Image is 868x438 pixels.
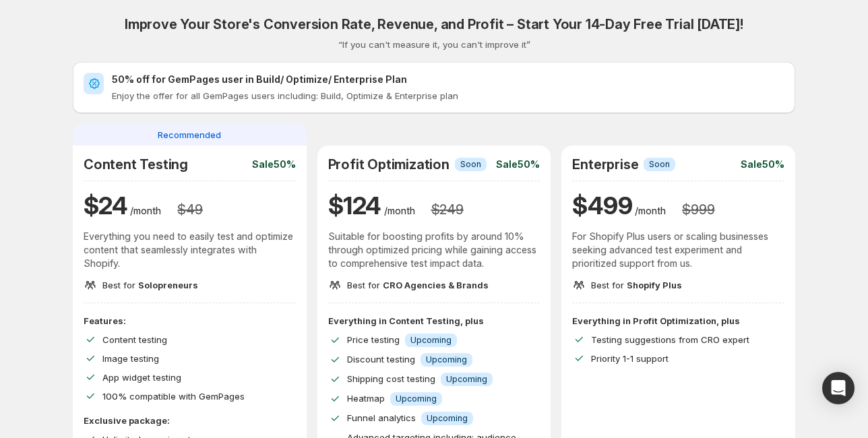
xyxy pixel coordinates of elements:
span: Upcoming [426,354,467,365]
p: Everything in Content Testing, plus [328,314,540,327]
h1: $ 499 [572,189,632,222]
p: For Shopify Plus users or scaling businesses seeking advanced test experiment and prioritized sup... [572,230,784,270]
span: Testing suggestions from CRO expert [591,334,749,345]
span: Priority 1-1 support [591,353,669,364]
p: Everything in Profit Optimization, plus [572,314,784,327]
p: Sale 50% [252,158,296,171]
h1: $ 124 [328,189,381,222]
span: Shopify Plus [627,280,682,290]
h3: $ 249 [431,201,464,218]
span: Soon [460,159,481,170]
h1: $ 24 [84,189,127,222]
p: Sale 50% [496,158,540,171]
h2: Improve Your Store's Conversion Rate, Revenue, and Profit – Start Your 14-Day Free Trial [DATE]! [125,16,743,32]
p: “If you can't measure it, you can't improve it” [338,38,530,51]
p: Best for [591,278,682,292]
p: Exclusive package: [84,414,296,427]
p: Everything you need to easily test and optimize content that seamlessly integrates with Shopify. [84,230,296,270]
span: Upcoming [446,374,487,385]
p: Suitable for boosting profits by around 10% through optimized pricing while gaining access to com... [328,230,540,270]
span: Image testing [102,353,159,364]
span: App widget testing [102,372,181,383]
span: Soon [649,159,670,170]
span: CRO Agencies & Brands [383,280,489,290]
p: /month [384,204,415,218]
h2: Profit Optimization [328,156,449,173]
p: Enjoy the offer for all GemPages users including: Build, Optimize & Enterprise plan [112,89,784,102]
span: Price testing [347,334,400,345]
span: Discount testing [347,354,415,365]
p: Best for [102,278,198,292]
p: /month [635,204,666,218]
span: Solopreneurs [138,280,198,290]
span: 100% compatible with GemPages [102,391,245,402]
span: Shipping cost testing [347,373,435,384]
span: Funnel analytics [347,412,416,423]
span: Recommended [158,128,221,142]
p: Best for [347,278,489,292]
p: Sale 50% [741,158,784,171]
span: Upcoming [410,335,452,346]
h2: Enterprise [572,156,638,173]
span: Upcoming [427,413,468,424]
p: /month [130,204,161,218]
span: Upcoming [396,394,437,404]
div: Open Intercom Messenger [822,372,855,404]
h2: 50% off for GemPages user in Build/ Optimize/ Enterprise Plan [112,73,784,86]
h2: Content Testing [84,156,188,173]
p: Features: [84,314,296,327]
h3: $ 49 [177,201,202,218]
span: Content testing [102,334,167,345]
h3: $ 999 [682,201,714,218]
span: Heatmap [347,393,385,404]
